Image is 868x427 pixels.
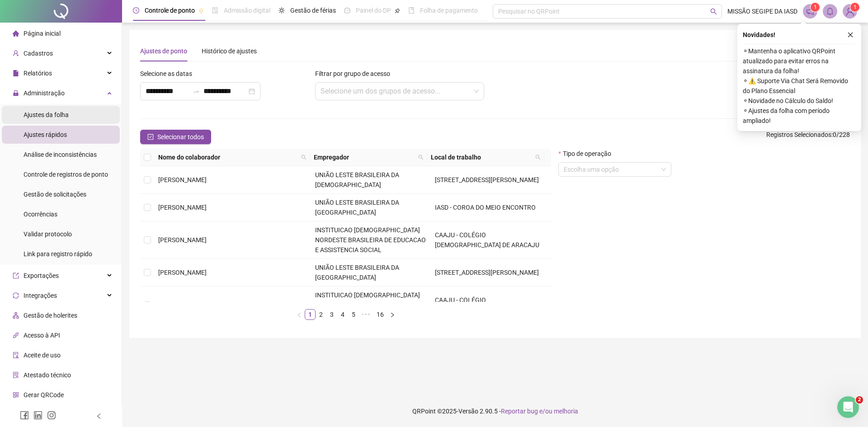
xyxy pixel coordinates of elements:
span: Versão [458,408,478,415]
span: Local de trabalho [431,152,532,162]
span: linkedin [33,411,42,420]
span: Gerar QRCode [24,391,64,399]
span: [PERSON_NAME] [158,301,207,309]
iframe: Intercom live chat [837,396,859,418]
li: 3 [326,309,337,320]
div: Ajustes de ponto [140,46,187,56]
span: Painel do DP [356,7,391,14]
span: sun [278,7,285,14]
span: Página inicial [24,30,61,37]
span: clock-circle [133,7,139,14]
span: UNIÃO LESTE BRASILEIRA DA [GEOGRAPHIC_DATA] [315,199,399,216]
span: : 0 / 228 [766,130,850,144]
span: Aceite de uso [24,352,61,359]
span: Registros Selecionados [766,131,831,138]
span: [STREET_ADDRESS][PERSON_NAME] [435,176,539,183]
span: sync [13,292,19,299]
label: Selecione as datas [140,69,198,79]
span: dashboard [344,7,350,14]
span: Atestado técnico [24,371,71,379]
a: 16 [374,310,387,319]
li: 2 [316,309,326,320]
span: Ajustes rápidos [24,131,67,138]
span: Gestão de holerites [24,312,77,319]
span: search [301,155,307,160]
span: file [13,70,19,76]
span: ⚬ Ajustes da folha com período ampliado! [743,106,856,126]
span: Cadastros [24,50,53,57]
span: Validar protocolo [24,230,72,238]
span: solution [13,372,19,378]
label: Filtrar por grupo de acesso [315,69,396,79]
span: search [533,150,542,164]
span: facebook [20,411,29,420]
span: notification [806,7,814,15]
span: pushpin [395,8,400,14]
span: ⚬ Mantenha o aplicativo QRPoint atualizado para evitar erros na assinatura da folha! [743,46,856,76]
span: search [710,8,717,15]
span: Gestão de solicitações [24,191,86,198]
span: INSTITUICAO [DEMOGRAPHIC_DATA] NORDESTE BRASILEIRA DE EDUCACAO E ASSISTENCIA SOCIAL [315,291,426,319]
img: 68402 [843,5,857,18]
span: left [96,413,102,419]
span: UNIÃO LESTE BRASILEIRA DA [DEMOGRAPHIC_DATA] [315,171,399,188]
span: search [416,150,425,164]
span: right [390,312,395,318]
a: 1 [305,310,315,319]
a: 3 [327,310,337,319]
span: search [299,150,308,164]
a: 2 [316,310,326,319]
label: Tipo de operação [558,149,617,159]
li: Página anterior [294,309,305,320]
span: 1 [814,4,817,10]
sup: 1 [811,3,820,12]
sup: Atualize o seu contato no menu Meus Dados [850,3,859,12]
button: right [387,309,398,320]
span: [PERSON_NAME] [158,269,207,276]
span: bell [826,7,834,15]
span: Ajustes da folha [24,111,69,118]
span: [STREET_ADDRESS][PERSON_NAME] [435,269,539,276]
span: ••• [359,309,373,320]
span: apartment [13,312,19,319]
span: Administração [24,89,65,97]
span: Nome do colaborador [158,152,297,162]
span: Link para registro rápido [24,250,92,258]
span: Exportações [24,272,59,279]
span: instagram [47,411,56,420]
button: Selecionar todos [140,130,211,144]
li: Próxima página [387,309,398,320]
li: 5 próximas páginas [359,309,373,320]
span: close [847,32,854,38]
span: Gestão de férias [290,7,336,14]
span: Relatórios [24,70,52,77]
span: search [418,155,424,160]
li: 5 [348,309,359,320]
span: file-done [212,7,218,14]
span: export [13,272,19,279]
span: Ocorrências [24,211,57,218]
span: [PERSON_NAME] [158,204,207,211]
span: Selecionar todos [157,132,204,142]
span: [PERSON_NAME] [158,176,207,183]
li: 1 [305,309,316,320]
span: book [408,7,415,14]
span: Folha de pagamento [420,7,478,14]
span: Reportar bug e/ou melhoria [501,408,578,415]
span: pushpin [198,8,204,14]
span: UNIÃO LESTE BRASILEIRA DA [GEOGRAPHIC_DATA] [315,264,399,281]
span: Integrações [24,292,57,299]
span: 2 [856,396,863,404]
li: 4 [337,309,348,320]
span: MISSÃO SEGIPE DA IASD [727,6,797,16]
span: home [13,30,19,37]
span: Análise de inconsistências [24,151,97,158]
span: left [297,312,302,318]
span: Empregador [314,152,415,162]
span: ⚬ Novidade no Cálculo do Saldo! [743,96,856,106]
span: swap-right [193,88,200,95]
span: 1 [854,4,857,10]
span: CAAJU - COLÉGIO [DEMOGRAPHIC_DATA] DE ARACAJU [435,296,539,314]
span: api [13,332,19,338]
a: 4 [338,310,348,319]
